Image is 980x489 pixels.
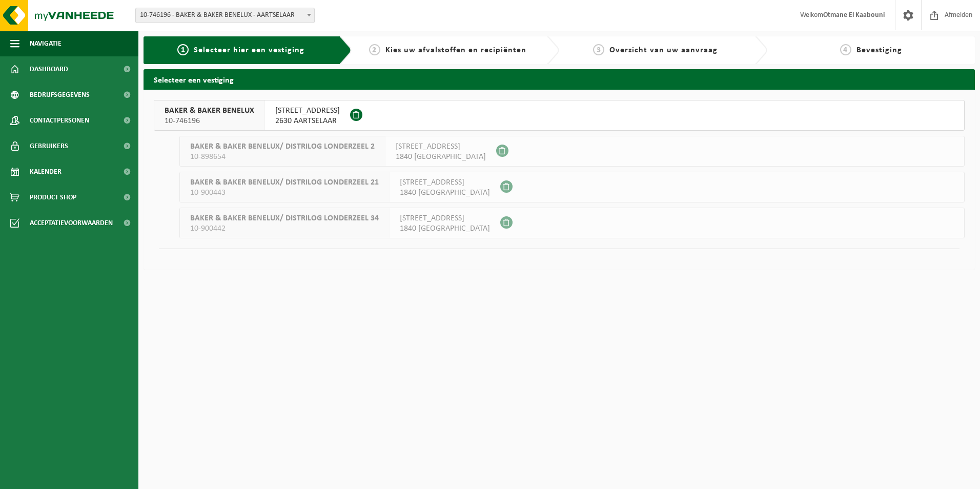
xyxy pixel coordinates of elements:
[400,213,490,223] span: [STREET_ADDRESS]
[194,46,304,54] span: Selecteer hier een vestiging
[30,159,62,185] span: Kalender
[609,46,718,54] span: Overzicht van uw aanvraag
[177,44,189,55] span: 1
[190,141,375,152] span: BAKER & BAKER BENELUX/ DISTRILOG LONDERZEEL 2
[144,69,975,89] h2: Selecteer een vestiging
[30,133,68,159] span: Gebruikers
[840,44,851,55] span: 4
[30,56,68,82] span: Dashboard
[400,188,490,198] span: 1840 [GEOGRAPHIC_DATA]
[136,8,314,23] span: 10-746196 - BAKER & BAKER BENELUX - AARTSELAAR
[30,185,76,210] span: Product Shop
[856,46,902,54] span: Bevestiging
[396,152,486,162] span: 1840 [GEOGRAPHIC_DATA]
[190,152,375,162] span: 10-898654
[135,8,315,23] span: 10-746196 - BAKER & BAKER BENELUX - AARTSELAAR
[190,177,379,188] span: BAKER & BAKER BENELUX/ DISTRILOG LONDERZEEL 21
[385,46,526,54] span: Kies uw afvalstoffen en recipiënten
[190,223,379,234] span: 10-900442
[190,188,379,198] span: 10-900443
[30,210,113,236] span: Acceptatievoorwaarden
[400,223,490,234] span: 1840 [GEOGRAPHIC_DATA]
[823,11,885,19] strong: Otmane El Kaabouni
[30,31,62,56] span: Navigatie
[275,116,340,126] span: 2630 AARTSELAAR
[30,82,90,108] span: Bedrijfsgegevens
[165,106,254,116] span: BAKER & BAKER BENELUX
[30,108,89,133] span: Contactpersonen
[190,213,379,223] span: BAKER & BAKER BENELUX/ DISTRILOG LONDERZEEL 34
[396,141,486,152] span: [STREET_ADDRESS]
[369,44,380,55] span: 2
[275,106,340,116] span: [STREET_ADDRESS]
[165,116,254,126] span: 10-746196
[593,44,604,55] span: 3
[154,100,965,131] button: BAKER & BAKER BENELUX 10-746196 [STREET_ADDRESS]2630 AARTSELAAR
[400,177,490,188] span: [STREET_ADDRESS]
